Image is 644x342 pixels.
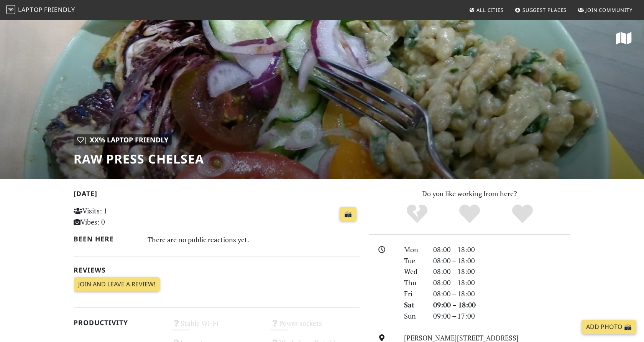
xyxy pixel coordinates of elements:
[429,311,575,322] div: 09:00 – 17:00
[582,320,636,334] a: Add Photo 📸
[476,7,504,13] span: All Cities
[74,205,163,228] p: Visits: 1 Vibes: 0
[6,5,15,14] img: LaptopFriendly
[399,266,429,277] div: Wed
[340,207,356,221] a: 📸
[369,188,570,199] p: Do you like working from here?
[443,203,496,225] div: Yes
[522,7,567,13] span: Suggest Places
[466,3,507,17] a: All Cities
[399,255,429,266] div: Tue
[74,277,160,292] a: Join and leave a review!
[168,317,266,337] div: Stable Wi-Fi
[74,235,138,243] h2: Been here
[399,311,429,322] div: Sun
[429,255,575,266] div: 08:00 – 18:00
[18,5,43,14] span: Laptop
[74,134,172,145] div: | XX% Laptop Friendly
[74,266,360,274] h2: Reviews
[266,317,364,337] div: Power sockets
[391,203,444,225] div: No
[44,5,75,14] span: Friendly
[148,233,360,246] div: There are no public reactions yet.
[429,277,575,288] div: 08:00 – 18:00
[512,3,570,17] a: Suggest Places
[399,277,429,288] div: Thu
[496,203,549,225] div: Definitely!
[429,299,575,311] div: 09:00 – 18:00
[74,190,360,201] h2: [DATE]
[399,288,429,299] div: Fri
[74,152,204,166] h1: Raw Press Chelsea
[429,244,575,255] div: 08:00 – 18:00
[575,3,636,17] a: Join Community
[429,266,575,277] div: 08:00 – 18:00
[399,244,429,255] div: Mon
[585,7,632,13] span: Join Community
[6,3,75,17] a: LaptopFriendly LaptopFriendly
[399,299,429,311] div: Sat
[429,288,575,299] div: 08:00 – 18:00
[74,319,163,327] h2: Productivity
